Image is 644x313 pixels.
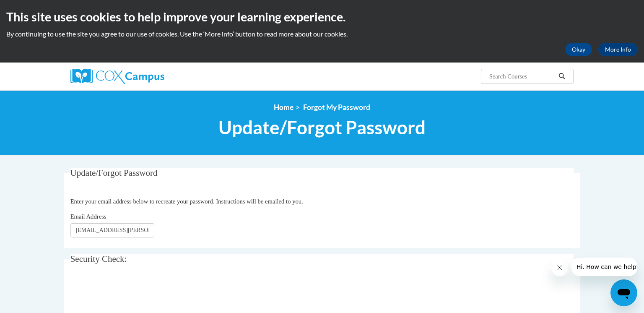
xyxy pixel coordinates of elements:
[6,29,638,39] p: By continuing to use the site you agree to our use of cookies. Use the ‘More info’ button to read...
[5,6,68,13] span: Hi. How can we help?
[70,69,164,84] img: Cox Campus
[303,103,370,112] span: Forgot My Password
[70,223,154,237] input: Email
[610,279,637,306] iframe: Button to launch messaging window
[274,103,293,112] a: Home
[571,258,637,276] iframe: Message from company
[488,71,556,81] input: Search Courses
[565,43,592,56] button: Okay
[551,259,568,276] iframe: Close message
[598,43,638,56] a: More Info
[218,116,426,138] span: Update/Forgot Password
[556,71,568,81] button: Search
[70,278,198,311] iframe: reCAPTCHA
[70,254,127,264] span: Security Check:
[6,8,638,25] h2: This site uses cookies to help improve your learning experience.
[70,69,230,84] a: Cox Campus
[70,168,158,178] span: Update/Forgot Password
[70,198,303,205] span: Enter your email address below to recreate your password. Instructions will be emailed to you.
[70,213,106,220] span: Email Address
